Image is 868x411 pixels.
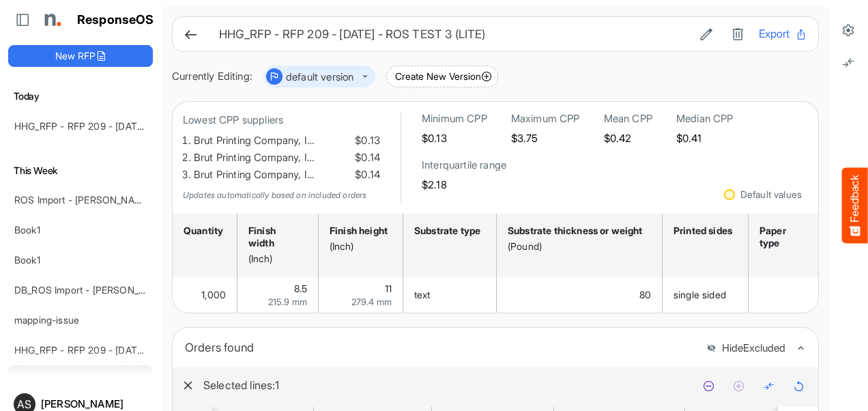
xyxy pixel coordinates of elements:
[352,132,380,150] span: $0.13
[351,296,392,307] span: 279.4 mm
[194,132,380,150] li: Brut Printing Company, I…
[330,240,388,253] div: (Inch)
[248,225,303,249] div: Finish width
[77,13,154,27] h1: ResponseOS
[14,224,40,236] a: Book1
[497,277,663,313] td: 80 is template cell Column Header httpsnorthellcomontologiesmapping-rulesmaterialhasmaterialthick...
[663,277,749,313] td: single sided is template cell Column Header httpsnorthellcomontologiesmapping-rulesmanufacturingh...
[248,253,303,265] div: (Inch)
[183,190,366,200] em: Updates automatically based on included orders
[842,168,868,244] button: Feedback
[414,289,431,300] span: text
[219,29,685,40] h6: HHG_RFP - RFP 209 - [DATE] - ROS TEST 3 (LITE)
[674,289,726,300] span: single sided
[508,240,647,253] div: (Pound)
[759,25,807,43] button: Export
[352,150,380,167] span: $0.14
[740,190,802,199] div: Default values
[201,289,226,300] span: 1,000
[14,284,207,296] a: DB_ROS Import - [PERSON_NAME] - ROS 4
[185,338,696,357] div: Orders found
[676,132,734,144] h5: $0.41
[422,112,487,126] h6: Minimum CPP
[604,112,652,126] h6: Mean CPP
[676,112,734,126] h6: Median CPP
[403,277,497,313] td: text is template cell Column Header httpsnorthellcomontologiesmapping-rulesmaterialhassubstratema...
[511,132,580,144] h5: $3.75
[14,314,79,326] a: mapping-issue
[184,225,222,237] div: Quantity
[8,45,153,67] button: New RFP
[194,167,380,184] li: Brut Printing Company, I…
[422,179,506,190] h5: $2.18
[14,344,239,356] a: HHG_RFP - RFP 209 - [DATE] - ROS TEST 3 (LITE)
[385,283,392,294] span: 11
[17,399,31,410] span: AS
[41,399,147,409] div: [PERSON_NAME]
[759,225,808,249] div: Paper type
[674,225,733,237] div: Printed sides
[268,296,307,307] span: 215.9 mm
[237,277,319,313] td: 8.5 is template cell Column Header httpsnorthellcomontologiesmapping-rulesmeasurementhasfinishsiz...
[422,132,487,144] h5: $0.13
[749,277,824,313] td: is template cell Column Header httpsnorthellcomontologiesmapping-rulesmaterialhaspapertype
[386,66,498,87] button: Create New Version
[14,254,40,266] a: Book1
[8,89,153,104] h6: Today
[604,132,652,144] h5: $0.42
[38,6,65,33] img: Northell
[511,112,580,126] h6: Maximum CPP
[508,225,647,237] div: Substrate thickness or weight
[706,343,785,354] button: HideExcluded
[319,277,403,313] td: 11 is template cell Column Header httpsnorthellcomontologiesmapping-rulesmeasurementhasfinishsize...
[639,289,651,300] span: 80
[14,194,212,205] a: ROS Import - [PERSON_NAME] - Final (short)
[696,25,717,43] button: Edit
[14,120,239,132] a: HHG_RFP - RFP 209 - [DATE] - ROS TEST 3 (LITE)
[330,225,388,237] div: Finish height
[172,68,252,85] div: Currently Editing:
[194,150,380,167] li: Brut Printing Company, I…
[727,25,748,43] button: Delete
[414,225,481,237] div: Substrate type
[294,283,307,294] span: 8.5
[8,163,153,178] h6: This Week
[352,167,380,184] span: $0.14
[203,376,689,394] h6: Selected lines: 1
[183,112,380,129] p: Lowest CPP suppliers
[173,277,237,313] td: 1000 is template cell Column Header httpsnorthellcomontologiesmapping-rulesorderhasquantity
[422,158,506,172] h6: Interquartile range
